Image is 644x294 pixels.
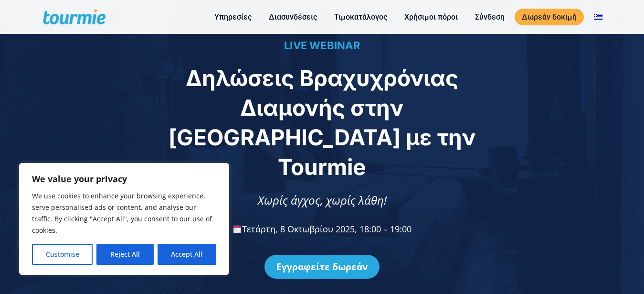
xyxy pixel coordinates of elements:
[32,173,216,185] p: We value your privacy
[264,255,380,279] a: Εγγραφείτε δωρεάν
[158,244,216,265] button: Accept All
[96,244,153,265] button: Reject All
[258,192,387,208] span: Χωρίς άγχος, χωρίς λάθη!
[284,39,360,52] span: LIVE WEBINAR
[232,223,412,235] span: Τετάρτη, 8 Οκτωβρίου 2025, 18:00 – 19:00
[169,65,475,180] span: Δηλώσεις Βραχυχρόνιας Διαμονής στην [GEOGRAPHIC_DATA] με την Tourmie
[262,11,324,23] a: Διασυνδέσεις
[207,11,259,23] a: Υπηρεσίες
[397,11,465,23] a: Χρήσιμοι πόροι
[32,244,93,265] button: Customise
[515,9,584,25] a: Δωρεάν δοκιμή
[327,11,394,23] a: Τιμοκατάλογος
[468,11,512,23] a: Σύνδεση
[32,190,216,236] p: We use cookies to enhance your browsing experience, serve personalised ads or content, and analys...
